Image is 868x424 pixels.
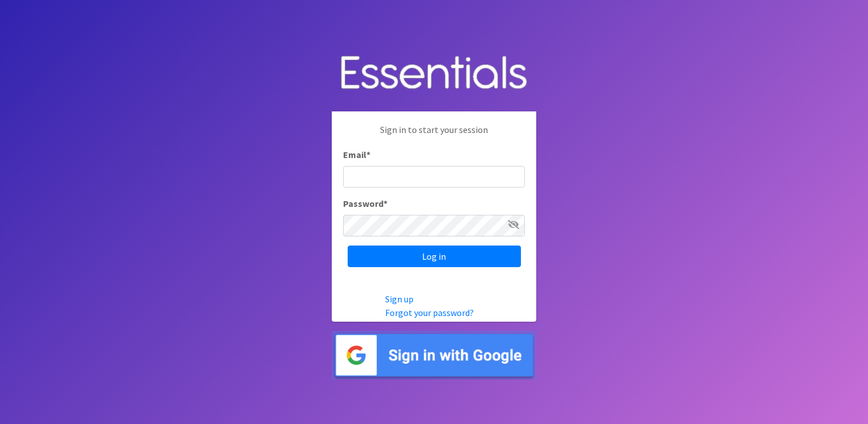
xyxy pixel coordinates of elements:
abbr: required [383,198,387,209]
label: Password [343,197,387,210]
img: Sign in with Google [332,331,536,380]
abbr: required [366,149,370,160]
p: Sign in to start your session [343,123,525,148]
label: Email [343,148,370,161]
img: Human Essentials [332,44,536,103]
a: Forgot your password? [385,307,474,318]
input: Log in [348,246,521,267]
a: Sign up [385,293,414,305]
